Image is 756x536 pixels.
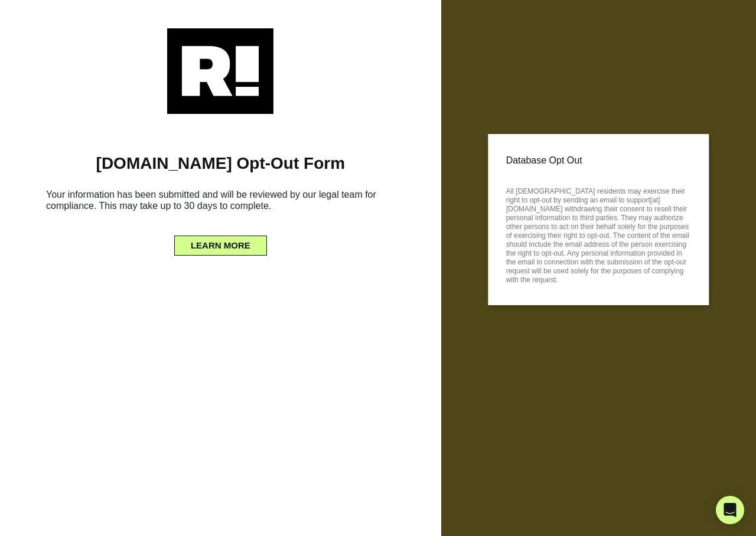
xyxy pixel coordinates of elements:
button: LEARN MORE [174,236,267,256]
div: Open Intercom Messenger [716,496,744,524]
p: Database Opt Out [506,152,691,169]
h1: [DOMAIN_NAME] Opt-Out Form [18,153,423,174]
p: All [DEMOGRAPHIC_DATA] residents may exercise their right to opt-out by sending an email to suppo... [506,184,691,285]
h6: Your information has been submitted and will be reviewed by our legal team for compliance. This m... [18,184,423,221]
a: LEARN MORE [174,237,267,247]
img: Retention.com [167,28,273,114]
